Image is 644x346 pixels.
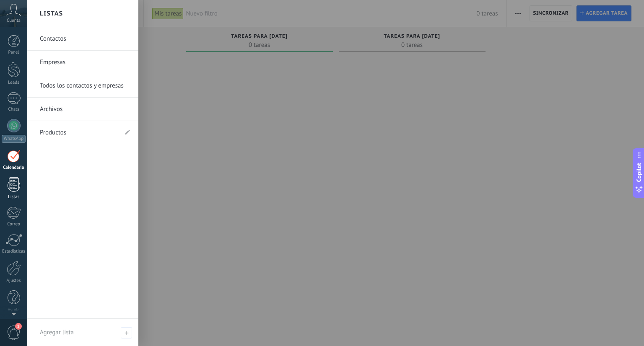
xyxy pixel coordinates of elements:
[40,98,130,121] a: Archivos
[2,249,26,254] div: Estadísticas
[40,27,130,51] a: Contactos
[2,135,26,143] div: WhatsApp
[2,278,26,284] div: Ajustes
[635,163,643,182] span: Copilot
[2,80,26,85] div: Leads
[2,50,26,55] div: Panel
[2,165,26,170] div: Calendario
[40,51,130,74] a: Empresas
[40,0,63,27] h2: Listas
[40,328,74,336] span: Agregar lista
[15,323,22,330] span: 1
[2,222,26,227] div: Correo
[2,107,26,112] div: Chats
[121,327,132,338] span: Agregar lista
[40,121,117,145] a: Productos
[2,194,26,200] div: Listas
[40,74,130,98] a: Todos los contactos y empresas
[7,18,21,23] span: Cuenta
